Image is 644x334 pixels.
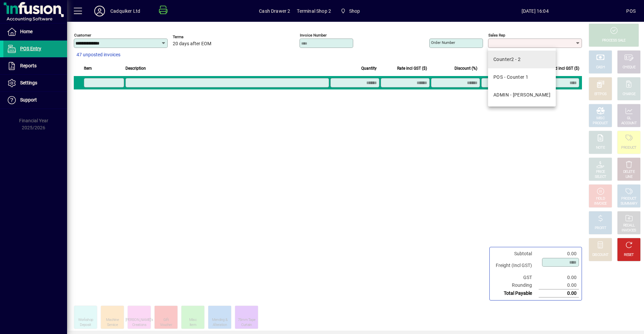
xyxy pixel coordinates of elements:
span: Description [125,65,146,72]
div: [PERSON_NAME]'s [125,318,153,323]
div: Deposit [80,323,91,328]
div: PRODUCT [621,196,636,201]
div: 75mm Tape [238,318,256,323]
span: Terms [173,35,213,39]
mat-label: Order number [431,40,455,45]
mat-option: ADMIN - Yvonne [488,86,556,104]
div: PROFIT [595,226,606,231]
div: RECALL [623,223,635,228]
span: Shop [349,6,360,16]
div: CHEQUE [623,65,635,70]
div: POS - Counter 1 [493,74,529,81]
div: HOLD [596,196,605,201]
div: Misc [189,318,197,323]
td: Total Payable [492,289,539,297]
div: INVOICE [594,201,606,206]
div: Mending & [212,318,228,323]
div: Cadquiker Ltd [110,6,140,16]
div: DISCOUNT [592,253,608,258]
a: Settings [3,75,67,91]
mat-option: POS - Counter 1 [488,68,556,86]
div: LINE [626,175,632,180]
div: MISC [596,116,604,121]
div: INVOICES [622,228,636,233]
td: 0.00 [539,274,579,281]
mat-label: Sales rep [488,33,505,38]
span: Item [84,65,92,72]
span: Quantity [361,65,377,72]
td: Freight (Incl GST) [492,258,539,274]
div: EFTPOS [594,92,607,97]
span: Terminal Shop 2 [297,6,331,16]
span: Settings [20,80,37,85]
mat-label: Customer [74,33,91,38]
div: NOTE [596,145,605,150]
button: 47 unposted invoices [74,49,123,61]
button: Profile [89,5,110,17]
mat-label: Invoice number [300,33,327,38]
div: Workshop [78,318,93,323]
a: Home [3,23,67,40]
span: Extend incl GST ($) [545,65,579,72]
span: Reports [20,63,37,68]
div: POS [626,6,636,16]
span: 20 days after EOM [173,41,211,47]
div: PRICE [596,170,605,175]
div: ACCOUNT [621,121,637,126]
a: Reports [3,58,67,74]
span: Discount (%) [454,65,477,72]
td: Subtotal [492,250,539,258]
div: Gift [163,318,169,323]
span: POS Entry [20,46,41,51]
div: DELETE [623,170,635,175]
span: Support [20,97,37,103]
div: SUMMARY [621,201,637,206]
span: Cash Drawer 2 [259,6,290,16]
div: Counter2 - 2 [493,56,521,63]
div: CASH [596,65,605,70]
div: CHARGE [623,92,636,97]
div: PROCESS SALE [602,38,626,43]
div: Service [107,323,118,328]
div: Item [190,323,196,328]
div: ADMIN - [PERSON_NAME] [493,91,550,98]
div: Machine [106,318,119,323]
div: Curtain [241,323,252,328]
a: Support [3,92,67,109]
div: GL [627,116,631,121]
span: [DATE] 16:04 [444,6,626,16]
div: PRODUCT [593,121,608,126]
mat-option: Counter2 - 2 [488,51,556,68]
div: Alteration [213,323,227,328]
div: RESET [624,253,634,258]
div: PRODUCT [621,145,636,150]
span: Rate incl GST ($) [397,65,427,72]
td: 0.00 [539,281,579,289]
span: Home [20,29,33,34]
div: Voucher [160,323,172,328]
td: Rounding [492,281,539,289]
span: 47 unposted invoices [76,51,120,58]
div: Creations [132,323,146,328]
td: 0.00 [539,250,579,258]
div: SELECT [595,175,606,180]
span: Shop [338,5,363,17]
td: GST [492,274,539,281]
td: 0.00 [539,289,579,297]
